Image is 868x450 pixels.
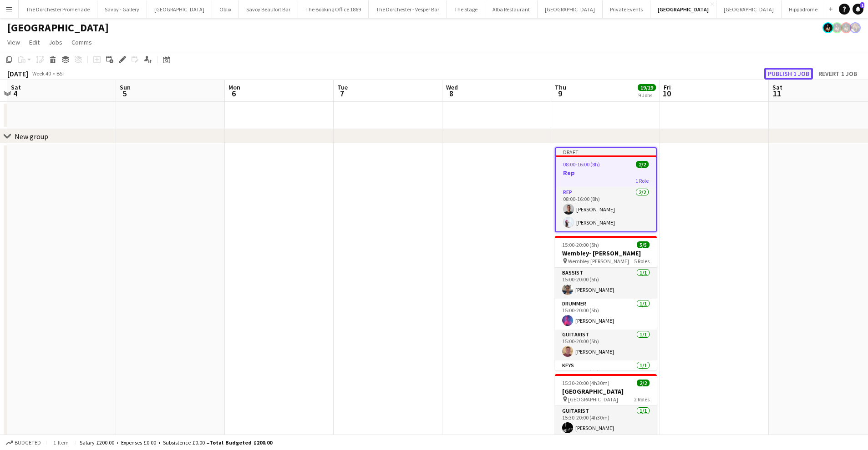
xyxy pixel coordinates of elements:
[664,83,671,91] span: Fri
[650,0,716,18] button: [GEOGRAPHIC_DATA]
[555,268,657,299] app-card-role: Bassist1/115:00-20:00 (5h)[PERSON_NAME]
[120,83,131,91] span: Sun
[635,177,649,184] span: 1 Role
[815,68,861,80] button: Revert 1 job
[5,438,42,448] button: Budgeted
[56,70,66,77] div: BST
[634,396,650,403] span: 2 Roles
[336,88,348,99] span: 7
[485,0,538,18] button: Alba Restaurant
[832,22,843,33] app-user-avatar: Helena Debono
[49,38,62,46] span: Jobs
[555,249,657,257] h3: Wembley- [PERSON_NAME]
[638,92,655,99] div: 9 Jobs
[638,84,656,91] span: 19/19
[369,0,447,18] button: The Dorchester - Vesper Bar
[850,22,861,33] app-user-avatar: Rosie Skuse
[447,0,485,18] button: The Stage
[853,4,863,15] a: 1
[30,70,53,77] span: Week 40
[568,258,629,265] span: Wembley [PERSON_NAME]
[634,258,650,265] span: 5 Roles
[555,147,657,232] app-job-card: Draft08:00-16:00 (8h)2/2Rep1 RoleRep2/208:00-16:00 (8h)[PERSON_NAME][PERSON_NAME]
[50,439,72,446] span: 1 item
[4,36,24,48] a: View
[637,241,650,248] span: 5/5
[764,68,813,80] button: Publish 1 job
[337,83,348,91] span: Tue
[636,161,649,168] span: 2/2
[71,38,92,46] span: Comms
[772,83,782,91] span: Sat
[11,83,21,91] span: Sat
[7,38,20,46] span: View
[7,69,28,78] div: [DATE]
[445,88,458,99] span: 8
[562,241,599,248] span: 15:00-20:00 (5h)
[15,132,48,141] div: New group
[97,0,147,18] button: Savoy - Gallery
[555,406,657,437] app-card-role: Guitarist1/115:30-20:00 (4h30m)[PERSON_NAME]
[603,0,650,18] button: Private Events
[562,380,609,386] span: 15:30-20:00 (4h30m)
[446,83,458,91] span: Wed
[80,439,272,446] div: Salary £200.00 + Expenses £0.00 + Subsistence £0.00 =
[841,22,852,33] app-user-avatar: Helena Debono
[10,88,21,99] span: 4
[771,88,782,99] span: 11
[555,330,657,360] app-card-role: Guitarist1/115:00-20:00 (5h)[PERSON_NAME]
[568,396,618,403] span: [GEOGRAPHIC_DATA]
[19,0,97,18] button: The Dorchester Promenade
[228,83,240,91] span: Mon
[555,387,657,395] h3: [GEOGRAPHIC_DATA]
[716,0,782,18] button: [GEOGRAPHIC_DATA]
[212,0,239,18] button: Oblix
[118,88,131,99] span: 5
[556,169,656,177] h3: Rep
[782,0,825,18] button: Hippodrome
[860,2,864,8] span: 1
[538,0,603,18] button: [GEOGRAPHIC_DATA]
[555,360,657,391] app-card-role: Keys1/115:00-20:00 (5h)
[68,36,96,48] a: Comms
[29,38,40,46] span: Edit
[556,187,656,231] app-card-role: Rep2/208:00-16:00 (8h)[PERSON_NAME][PERSON_NAME]
[147,0,212,18] button: [GEOGRAPHIC_DATA]
[563,161,600,168] span: 08:00-16:00 (8h)
[553,88,566,99] span: 9
[822,22,833,33] app-user-avatar: Helena Debono
[298,0,369,18] button: The Booking Office 1869
[556,148,656,155] div: Draft
[209,439,272,446] span: Total Budgeted £200.00
[662,88,671,99] span: 10
[45,36,66,48] a: Jobs
[25,36,43,48] a: Edit
[555,236,657,370] app-job-card: 15:00-20:00 (5h)5/5Wembley- [PERSON_NAME] Wembley [PERSON_NAME]5 RolesBassist1/115:00-20:00 (5h)[...
[15,440,41,446] span: Budgeted
[555,83,566,91] span: Thu
[637,380,650,386] span: 2/2
[555,299,657,330] app-card-role: Drummer1/115:00-20:00 (5h)[PERSON_NAME]
[7,21,109,35] h1: [GEOGRAPHIC_DATA]
[227,88,240,99] span: 6
[239,0,298,18] button: Savoy Beaufort Bar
